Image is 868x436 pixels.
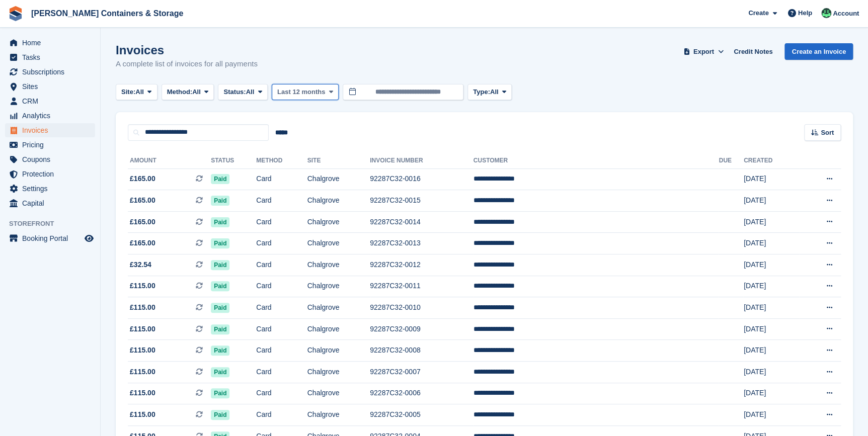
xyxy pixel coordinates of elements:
[307,153,370,169] th: Site
[370,318,473,340] td: 92287C32-0009
[370,211,473,233] td: 92287C32-0014
[744,276,800,297] td: [DATE]
[744,340,800,362] td: [DATE]
[256,254,307,276] td: Card
[821,128,834,138] span: Sort
[256,318,307,340] td: Card
[744,318,800,340] td: [DATE]
[5,123,95,137] a: menu
[218,84,267,101] button: Status: All
[22,196,83,210] span: Capital
[130,281,155,291] span: £115.00
[370,190,473,212] td: 92287C32-0015
[167,87,193,97] span: Method:
[22,79,83,94] span: Sites
[272,84,339,101] button: Last 12 months
[22,182,83,196] span: Settings
[256,211,307,233] td: Card
[22,152,83,166] span: Coupons
[307,190,370,212] td: Chalgrove
[744,383,800,404] td: [DATE]
[744,211,800,233] td: [DATE]
[211,153,256,169] th: Status
[370,276,473,297] td: 92287C32-0011
[192,87,201,97] span: All
[370,383,473,404] td: 92287C32-0006
[211,260,229,270] span: Paid
[5,65,95,79] a: menu
[256,153,307,169] th: Method
[821,8,831,18] img: Arjun Preetham
[719,153,743,169] th: Due
[162,84,214,101] button: Method: All
[22,123,83,137] span: Invoices
[211,388,229,398] span: Paid
[370,340,473,362] td: 92287C32-0008
[130,217,155,227] span: £165.00
[135,87,144,97] span: All
[130,388,155,398] span: £115.00
[130,324,155,334] span: £115.00
[211,217,229,227] span: Paid
[256,362,307,383] td: Card
[22,50,83,64] span: Tasks
[277,87,325,97] span: Last 12 months
[256,340,307,362] td: Card
[27,5,187,22] a: [PERSON_NAME] Containers & Storage
[22,65,83,79] span: Subscriptions
[22,167,83,181] span: Protection
[211,238,229,248] span: Paid
[211,367,229,377] span: Paid
[121,87,135,97] span: Site:
[370,153,473,169] th: Invoice Number
[256,276,307,297] td: Card
[22,36,83,50] span: Home
[211,174,229,184] span: Paid
[307,276,370,297] td: Chalgrove
[307,233,370,254] td: Chalgrove
[5,152,95,166] a: menu
[784,43,853,60] a: Create an Invoice
[22,94,83,108] span: CRM
[5,79,95,94] a: menu
[307,340,370,362] td: Chalgrove
[307,254,370,276] td: Chalgrove
[744,153,800,169] th: Created
[256,383,307,404] td: Card
[130,302,155,313] span: £115.00
[256,297,307,319] td: Card
[744,297,800,319] td: [DATE]
[9,219,100,229] span: Storefront
[211,196,229,206] span: Paid
[8,6,23,21] img: stora-icon-8386f47178a22dfd0bd8f6a31ec36ba5ce8667c1dd55bd0f319d3a0aa187defe.svg
[130,238,155,248] span: £165.00
[490,87,499,97] span: All
[130,345,155,356] span: £115.00
[467,84,512,101] button: Type: All
[307,297,370,319] td: Chalgrove
[128,153,211,169] th: Amount
[833,9,859,19] span: Account
[130,173,155,184] span: £165.00
[5,50,95,64] a: menu
[130,409,155,420] span: £115.00
[474,153,719,169] th: Customer
[22,109,83,123] span: Analytics
[5,167,95,181] a: menu
[744,404,800,426] td: [DATE]
[307,318,370,340] td: Chalgrove
[211,410,229,420] span: Paid
[744,254,800,276] td: [DATE]
[5,109,95,123] a: menu
[130,367,155,377] span: £115.00
[370,362,473,383] td: 92287C32-0007
[370,168,473,190] td: 92287C32-0016
[22,231,83,245] span: Booking Portal
[22,138,83,152] span: Pricing
[130,195,155,206] span: £165.00
[370,254,473,276] td: 92287C32-0012
[5,196,95,210] a: menu
[307,211,370,233] td: Chalgrove
[5,36,95,50] a: menu
[693,47,714,57] span: Export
